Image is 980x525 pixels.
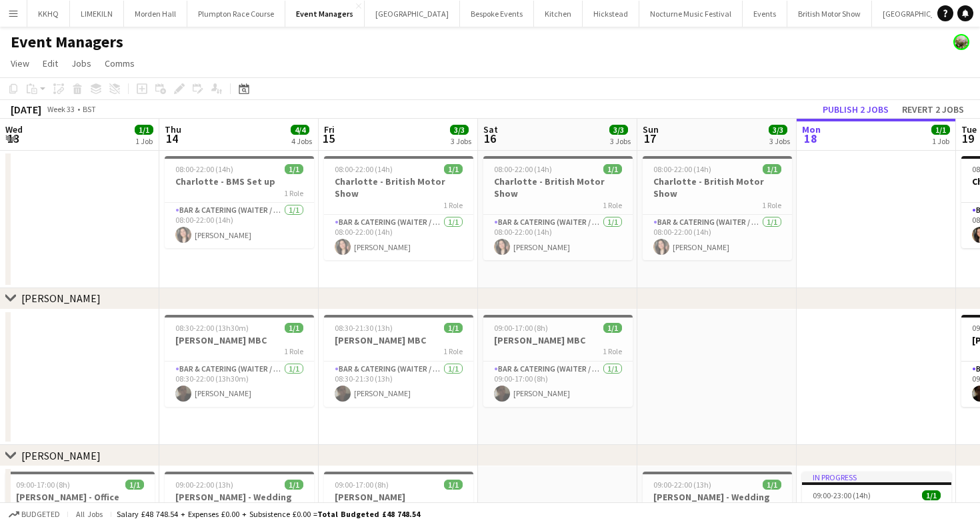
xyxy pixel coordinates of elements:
[324,123,335,135] span: Fri
[872,1,967,27] button: [GEOGRAPHIC_DATA]
[653,480,711,490] span: 09:00-22:00 (13h)
[11,32,123,52] h1: Event Managers
[21,510,60,519] span: Budgeted
[335,480,389,490] span: 09:00-17:00 (8h)
[603,346,622,356] span: 1 Role
[285,164,303,174] span: 1/1
[324,315,473,407] div: 08:30-21:30 (13h)1/1[PERSON_NAME] MBC1 RoleBar & Catering (Waiter / waitress)1/108:30-21:30 (13h)...
[16,480,70,490] span: 09:00-17:00 (8h)
[802,123,821,135] span: Mon
[335,164,393,174] span: 08:00-22:00 (14h)
[324,215,473,260] app-card-role: Bar & Catering (Waiter / waitress)1/108:00-22:00 (14h)[PERSON_NAME]
[285,323,303,333] span: 1/1
[21,292,101,305] div: [PERSON_NAME]
[324,156,473,260] app-job-card: 08:00-22:00 (14h)1/1Charlotte - British Motor Show1 RoleBar & Catering (Waiter / waitress)1/108:0...
[284,346,303,356] span: 1 Role
[124,1,187,27] button: Morden Hall
[324,334,473,346] h3: [PERSON_NAME] MBC
[165,123,181,135] span: Thu
[643,123,659,135] span: Sun
[483,334,633,346] h3: [PERSON_NAME] MBC
[451,136,471,146] div: 3 Jobs
[165,362,314,407] app-card-role: Bar & Catering (Waiter / waitress)1/108:30-22:00 (13h30m)[PERSON_NAME]
[483,156,633,260] app-job-card: 08:00-22:00 (14h)1/1Charlotte - British Motor Show1 RoleBar & Catering (Waiter / waitress)1/108:0...
[460,1,534,27] button: Bespoke Events
[494,323,548,333] span: 09:00-17:00 (8h)
[763,480,781,490] span: 1/1
[71,57,91,69] span: Jobs
[769,125,787,135] span: 3/3
[7,507,62,522] button: Budgeted
[322,131,335,146] span: 15
[11,103,41,116] div: [DATE]
[443,200,463,210] span: 1 Role
[285,1,365,27] button: Event Managers
[897,101,969,118] button: Revert 2 jobs
[817,101,894,118] button: Publish 2 jobs
[610,136,631,146] div: 3 Jobs
[603,323,622,333] span: 1/1
[769,136,790,146] div: 3 Jobs
[285,480,303,490] span: 1/1
[284,188,303,198] span: 1 Role
[165,334,314,346] h3: [PERSON_NAME] MBC
[643,215,792,260] app-card-role: Bar & Catering (Waiter / waitress)1/108:00-22:00 (14h)[PERSON_NAME]
[117,509,420,519] div: Salary £48 748.54 + Expenses £0.00 + Subsistence £0.00 =
[641,131,659,146] span: 17
[165,203,314,248] app-card-role: Bar & Catering (Waiter / waitress)1/108:00-22:00 (14h)[PERSON_NAME]
[324,175,473,199] h3: Charlotte - British Motor Show
[450,125,469,135] span: 3/3
[443,346,463,356] span: 1 Role
[44,104,77,114] span: Week 33
[5,123,23,135] span: Wed
[165,156,314,248] app-job-card: 08:00-22:00 (14h)1/1Charlotte - BMS Set up1 RoleBar & Catering (Waiter / waitress)1/108:00-22:00 ...
[135,136,153,146] div: 1 Job
[324,362,473,407] app-card-role: Bar & Catering (Waiter / waitress)1/108:30-21:30 (13h)[PERSON_NAME]
[37,55,63,72] a: Edit
[291,136,312,146] div: 4 Jobs
[175,323,249,333] span: 08:30-22:00 (13h30m)
[444,480,463,490] span: 1/1
[70,1,124,27] button: LIMEKILN
[483,362,633,407] app-card-role: Bar & Catering (Waiter / waitress)1/109:00-17:00 (8h)[PERSON_NAME]
[494,164,552,174] span: 08:00-22:00 (14h)
[800,131,821,146] span: 18
[73,509,105,519] span: All jobs
[99,55,140,72] a: Comms
[291,125,309,135] span: 4/4
[959,131,977,146] span: 19
[953,34,969,50] app-user-avatar: Staffing Manager
[11,57,29,69] span: View
[43,57,58,69] span: Edit
[787,1,872,27] button: British Motor Show
[335,323,393,333] span: 08:30-21:30 (13h)
[175,480,233,490] span: 09:00-22:00 (13h)
[317,509,420,519] span: Total Budgeted £48 748.54
[609,125,628,135] span: 3/3
[643,156,792,260] app-job-card: 08:00-22:00 (14h)1/1Charlotte - British Motor Show1 RoleBar & Catering (Waiter / waitress)1/108:0...
[3,131,23,146] span: 13
[5,491,155,503] h3: [PERSON_NAME] - Office
[105,57,135,69] span: Comms
[165,175,314,187] h3: Charlotte - BMS Set up
[813,490,871,500] span: 09:00-23:00 (14h)
[483,123,498,135] span: Sat
[762,200,781,210] span: 1 Role
[483,215,633,260] app-card-role: Bar & Catering (Waiter / waitress)1/108:00-22:00 (14h)[PERSON_NAME]
[444,323,463,333] span: 1/1
[187,1,285,27] button: Plumpton Race Course
[163,131,181,146] span: 14
[534,1,583,27] button: Kitchen
[603,200,622,210] span: 1 Role
[365,1,460,27] button: [GEOGRAPHIC_DATA]
[125,480,144,490] span: 1/1
[603,164,622,174] span: 1/1
[922,490,941,500] span: 1/1
[175,164,233,174] span: 08:00-22:00 (14h)
[135,125,153,135] span: 1/1
[483,315,633,407] app-job-card: 09:00-17:00 (8h)1/1[PERSON_NAME] MBC1 RoleBar & Catering (Waiter / waitress)1/109:00-17:00 (8h)[P...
